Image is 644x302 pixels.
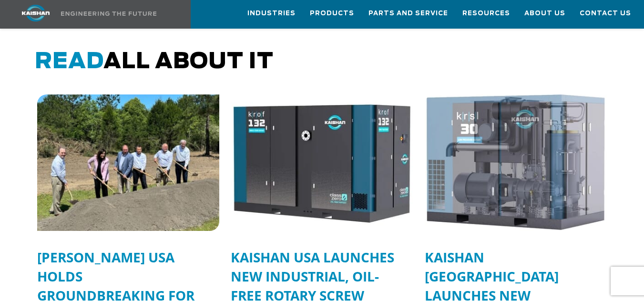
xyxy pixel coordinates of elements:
span: Read [35,51,103,73]
span: Industries [247,8,296,19]
img: kaishan groundbreaking for expansion [28,88,228,238]
a: Parts and Service [368,0,448,26]
span: Parts and Service [368,8,448,19]
span: About Us [524,8,565,19]
span: Products [310,8,354,19]
img: krof 32 [231,94,413,231]
a: About Us [524,0,565,26]
img: krsl see-through [425,94,607,231]
h2: all about it [35,49,613,75]
a: Resources [462,0,510,26]
a: Products [310,0,354,26]
a: Contact Us [580,0,631,26]
span: Resources [462,8,510,19]
img: Engineering the future [61,11,156,16]
a: Industries [247,0,296,26]
span: Contact Us [580,8,631,19]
